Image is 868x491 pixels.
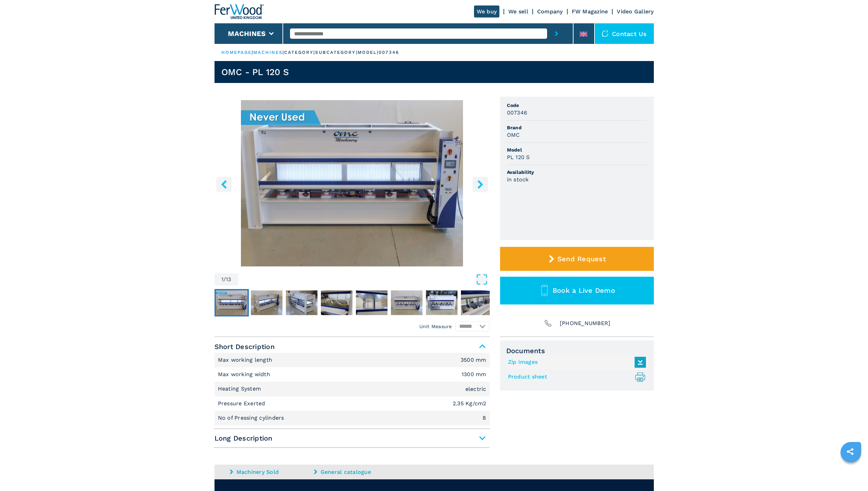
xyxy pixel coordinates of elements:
[226,277,231,282] span: 13
[602,30,609,37] img: Contact us
[461,290,493,315] img: 15910221f494321e33797bb8ba8731e7
[228,29,266,38] button: Machines
[321,290,352,315] img: 7c00f8e96383b90c0492dd02daf18e62
[221,50,252,55] a: HOMEPAGE
[315,49,357,56] p: subcategory |
[216,177,232,192] button: left-button
[216,290,247,315] img: c95df96a17926d8707052c2a07359b67
[215,432,490,444] span: Long Description
[617,8,653,15] a: Video Gallery
[252,50,253,55] span: |
[251,290,282,315] img: 7c33a7bd64d49e00a054c4b750630bd7
[250,289,284,316] button: Go to Slide 2
[356,290,387,315] img: 649c10caae215327eaba6bc35f1475aa
[320,289,354,316] button: Go to Slide 4
[215,4,264,19] img: Ferwood
[572,8,608,15] a: FW Magazine
[507,131,520,139] h3: OMC
[379,49,399,56] p: 007346
[285,289,319,316] button: Go to Slide 3
[358,49,379,56] p: model |
[507,109,528,117] h3: 007346
[391,290,423,315] img: ca320460faea831b21162c3bd4a4300a
[240,273,488,286] button: Open Fullscreen
[595,23,654,44] div: Contact us
[560,319,611,328] span: [PHONE_NUMBER]
[218,385,263,393] p: Heating System
[507,176,529,183] h3: in stock
[507,153,530,161] h3: PL 120 S
[215,289,490,316] nav: Thumbnail Navigation
[506,347,648,355] span: Documents
[282,50,284,55] span: |
[507,124,647,131] span: Brand
[507,169,647,176] span: Availability
[842,443,859,460] a: sharethis
[500,247,654,271] button: Send Request
[215,340,490,353] span: Short Description
[215,100,490,266] div: Go to Slide 1
[355,289,389,316] button: Go to Slide 5
[460,289,494,316] button: Go to Slide 8
[453,401,486,406] em: 2.35 Kg/cm2
[507,102,647,109] span: Code
[508,8,528,15] a: We sell
[462,372,486,377] em: 1300 mm
[426,290,458,315] img: ea24e16b8346b4b7e6bf1f6d07d8fdc0
[474,5,500,17] a: We buy
[547,23,566,44] button: submit-button
[839,460,863,486] iframe: Chat
[461,357,486,363] em: 3500 mm
[483,415,486,421] em: 8
[390,289,424,316] button: Go to Slide 6
[507,146,647,153] span: Model
[286,290,317,315] img: 2808e23ae96b7141fdc926b58a466f5d
[218,400,267,407] p: Pressure Exerted
[230,468,312,476] a: Machinery Sold
[543,319,553,328] img: Phone
[314,468,396,476] a: General catalogue
[508,357,643,368] a: Zip Images
[223,277,226,282] span: /
[425,289,459,316] button: Go to Slide 7
[465,386,486,392] em: electric
[419,323,452,330] em: Unit Measure
[215,289,249,316] button: Go to Slide 1
[557,255,606,263] span: Send Request
[508,371,643,383] a: Product sheet
[284,49,315,56] p: category |
[537,8,563,15] a: Company
[215,353,490,426] div: Short Description
[218,356,274,364] p: Max working length
[253,50,283,55] a: machines
[215,100,490,266] img: Hot Presses OMC PL 120 S
[221,277,223,282] span: 1
[218,371,272,378] p: Max working width
[500,277,654,304] button: Book a Live Demo
[221,67,289,77] h1: OMC - PL 120 S
[553,286,615,295] span: Book a Live Demo
[218,414,286,422] p: No of Pressing cylinders
[473,177,488,192] button: right-button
